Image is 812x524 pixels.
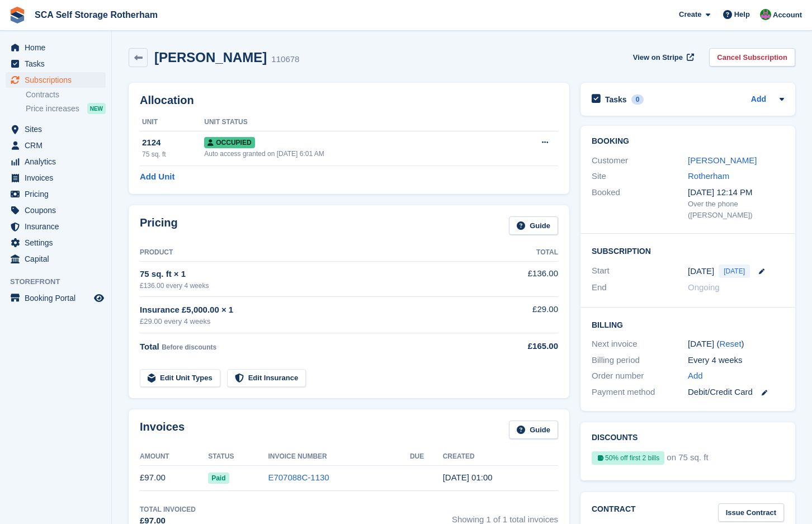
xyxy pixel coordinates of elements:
td: £97.00 [140,465,208,490]
h2: Subscription [592,245,784,256]
a: Add [688,370,703,383]
span: Paid [208,473,229,484]
span: View on Stripe [633,52,683,63]
span: Help [734,9,750,20]
a: Edit Unit Types [140,369,220,388]
div: £165.00 [494,340,558,353]
a: Price increases NEW [26,102,106,115]
a: menu [6,251,106,267]
span: Subscriptions [25,72,92,88]
div: [DATE] 12:14 PM [688,186,784,199]
span: Create [679,9,701,20]
div: Payment method [592,386,688,399]
a: Cancel Subscription [709,48,795,67]
span: Price increases [26,103,79,114]
th: Status [208,448,268,466]
h2: [PERSON_NAME] [154,50,267,65]
a: menu [6,219,106,234]
div: Booked [592,186,688,221]
h2: Discounts [592,433,784,442]
a: Edit Insurance [227,369,306,388]
span: Pricing [25,186,92,202]
span: Ongoing [688,282,720,292]
th: Due [410,448,443,466]
a: menu [6,154,106,169]
img: Sarah Race [760,9,771,20]
time: 2025-09-28 00:00:24 UTC [443,473,493,482]
span: on 75 sq. ft [667,451,708,469]
div: Billing period [592,354,688,367]
div: Customer [592,154,688,167]
span: Home [25,40,92,55]
a: menu [6,186,106,202]
a: menu [6,138,106,153]
th: Unit [140,114,204,131]
div: End [592,281,688,294]
div: Over the phone ([PERSON_NAME]) [688,199,784,220]
div: 50% off first 2 bills [592,451,664,465]
th: Product [140,244,494,262]
span: Storefront [10,276,111,287]
span: CRM [25,138,92,153]
span: Analytics [25,154,92,169]
div: Auto access granted on [DATE] 6:01 AM [204,149,500,159]
h2: Allocation [140,94,558,107]
div: NEW [87,103,106,114]
div: 110678 [271,53,299,66]
th: Amount [140,448,208,466]
span: Account [773,10,802,21]
span: Coupons [25,202,92,218]
span: Settings [25,235,92,251]
h2: Contract [592,503,636,522]
div: £136.00 every 4 weeks [140,281,494,291]
a: Preview store [92,291,106,305]
div: Every 4 weeks [688,354,784,367]
span: Total [140,342,159,351]
div: Debit/Credit Card [688,386,784,399]
a: Contracts [26,89,106,100]
div: Insurance £5,000.00 × 1 [140,304,494,317]
a: Add [751,93,766,106]
h2: Booking [592,137,784,146]
th: Created [443,448,558,466]
div: 75 sq. ft × 1 [140,268,494,281]
h2: Billing [592,319,784,330]
a: menu [6,235,106,251]
a: View on Stripe [629,48,696,67]
a: menu [6,121,106,137]
div: Site [592,170,688,183]
div: 2124 [142,136,204,149]
td: £29.00 [494,297,558,333]
span: Sites [25,121,92,137]
h2: Invoices [140,421,185,439]
div: Start [592,265,688,278]
a: menu [6,56,106,72]
a: menu [6,290,106,306]
th: Total [494,244,558,262]
span: [DATE] [719,265,750,278]
a: SCA Self Storage Rotherham [30,6,162,24]
div: Next invoice [592,338,688,351]
span: Invoices [25,170,92,186]
div: 75 sq. ft [142,149,204,159]
span: Booking Portal [25,290,92,306]
span: Capital [25,251,92,267]
a: Rotherham [688,171,729,181]
span: Occupied [204,137,254,148]
div: 0 [631,95,644,105]
a: E707088C-1130 [268,473,329,482]
span: Insurance [25,219,92,234]
span: Tasks [25,56,92,72]
div: [DATE] ( ) [688,338,784,351]
div: Order number [592,370,688,383]
a: Guide [509,421,558,439]
th: Unit Status [204,114,500,131]
time: 2025-09-28 00:00:00 UTC [688,265,714,278]
h2: Tasks [605,95,627,105]
div: Total Invoiced [140,504,196,514]
a: Reset [719,339,741,348]
div: £29.00 every 4 weeks [140,316,494,327]
a: Add Unit [140,171,174,183]
a: [PERSON_NAME] [688,155,757,165]
a: menu [6,72,106,88]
